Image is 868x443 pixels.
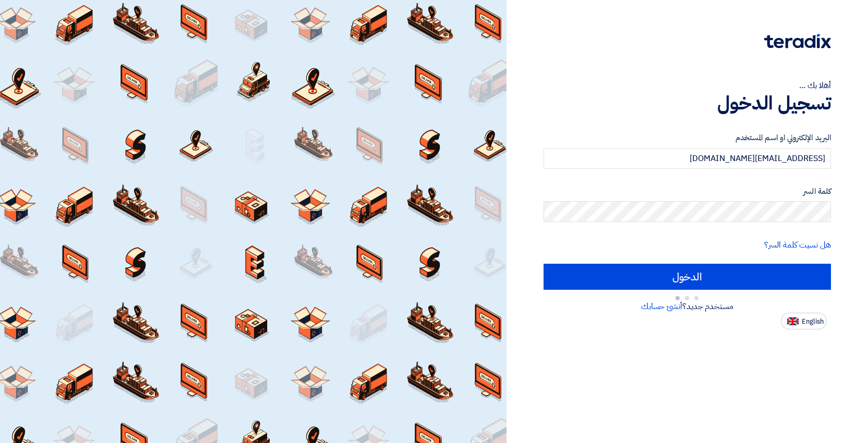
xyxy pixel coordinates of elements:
[764,34,831,48] img: Teradix logo
[781,313,827,329] button: English
[802,318,824,325] span: English
[764,239,831,251] a: هل نسيت كلمة السر؟
[544,264,831,290] input: الدخول
[544,186,831,198] label: كلمة السر
[641,300,682,313] a: أنشئ حسابك
[544,132,831,144] label: البريد الإلكتروني او اسم المستخدم
[787,317,799,325] img: en-US.png
[544,79,831,92] div: أهلا بك ...
[544,92,831,115] h1: تسجيل الدخول
[544,148,831,169] input: أدخل بريد العمل الإلكتروني او اسم المستخدم الخاص بك ...
[544,300,831,313] div: مستخدم جديد؟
